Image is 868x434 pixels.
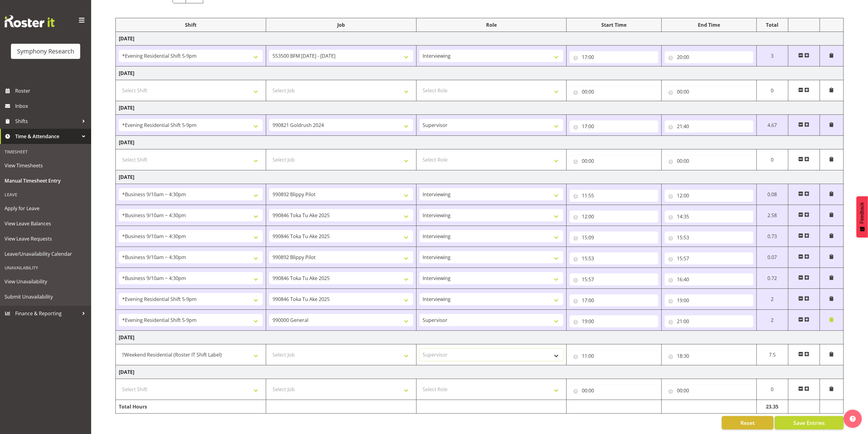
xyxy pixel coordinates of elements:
[665,315,753,327] input: Click to select...
[5,176,87,185] span: Manual Timesheet Entry
[665,86,753,98] input: Click to select...
[756,247,788,268] td: 0.07
[756,46,788,67] td: 3
[722,416,774,429] button: Reset
[570,155,658,167] input: Click to select...
[570,21,658,29] div: Start Time
[665,190,753,202] input: Click to select...
[116,136,844,149] td: [DATE]
[570,294,658,306] input: Click to select...
[570,252,658,265] input: Click to select...
[856,196,868,238] button: Feedback - Show survey
[740,419,755,427] span: Reset
[756,400,788,414] td: 23.35
[850,416,856,422] img: help-xxl-2.png
[15,132,79,141] span: Time & Attendance
[756,344,788,365] td: 7.5
[756,268,788,289] td: 0.72
[2,246,90,261] a: Leave/Unavailability Calendar
[570,120,658,132] input: Click to select...
[2,261,90,274] div: Unavailability
[570,315,658,327] input: Click to select...
[2,158,90,173] a: View Timesheets
[119,21,263,29] div: Shift
[570,86,658,98] input: Click to select...
[859,202,865,224] span: Feedback
[756,289,788,310] td: 2
[5,219,87,228] span: View Leave Balances
[665,252,753,265] input: Click to select...
[269,21,413,29] div: Job
[116,400,266,414] td: Total Hours
[5,277,87,286] span: View Unavailability
[756,149,788,170] td: 0
[15,86,88,95] span: Roster
[756,115,788,136] td: 4.67
[665,210,753,223] input: Click to select...
[570,210,658,223] input: Click to select...
[756,80,788,101] td: 0
[665,384,753,397] input: Click to select...
[775,416,844,429] button: Save Entries
[2,173,90,188] a: Manual Timesheet Entry
[570,51,658,63] input: Click to select...
[665,51,753,63] input: Click to select...
[17,47,74,56] div: Symphony Research
[756,310,788,331] td: 2
[15,309,79,318] span: Finance & Reporting
[2,188,90,201] div: Leave
[5,15,55,27] img: Rosterit website logo
[116,170,844,184] td: [DATE]
[420,21,564,29] div: Role
[665,273,753,285] input: Click to select...
[665,155,753,167] input: Click to select...
[793,419,825,427] span: Save Entries
[665,231,753,244] input: Click to select...
[570,273,658,285] input: Click to select...
[756,226,788,247] td: 0.73
[665,120,753,132] input: Click to select...
[2,231,90,246] a: View Leave Requests
[665,350,753,362] input: Click to select...
[116,331,844,344] td: [DATE]
[5,204,87,213] span: Apply for Leave
[2,145,90,158] div: Timesheet
[5,249,87,258] span: Leave/Unavailability Calendar
[756,379,788,400] td: 0
[756,205,788,226] td: 2.58
[665,21,753,29] div: End Time
[15,101,88,111] span: Inbox
[5,161,87,170] span: View Timesheets
[760,21,785,29] div: Total
[15,117,79,126] span: Shifts
[5,234,87,243] span: View Leave Requests
[2,216,90,231] a: View Leave Balances
[570,231,658,244] input: Click to select...
[116,32,844,46] td: [DATE]
[570,384,658,397] input: Click to select...
[570,190,658,202] input: Click to select...
[756,184,788,205] td: 0.08
[116,365,844,379] td: [DATE]
[2,289,90,304] a: Submit Unavailability
[570,350,658,362] input: Click to select...
[116,101,844,115] td: [DATE]
[2,201,90,216] a: Apply for Leave
[5,292,87,301] span: Submit Unavailability
[2,274,90,289] a: View Unavailability
[665,294,753,306] input: Click to select...
[116,67,844,80] td: [DATE]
